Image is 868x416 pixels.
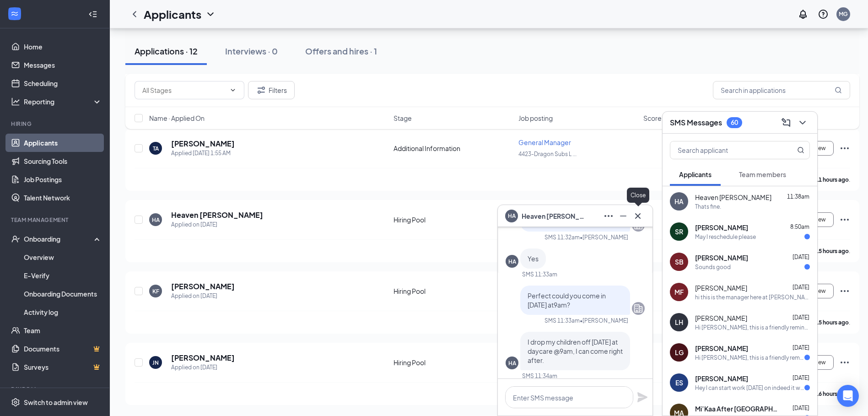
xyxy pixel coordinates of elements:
[545,233,580,241] div: SMS 11:32am
[695,263,731,271] div: Sounds good
[522,270,557,278] div: SMS 11:33am
[818,9,829,20] svg: QuestionInfo
[24,74,102,92] a: Scheduling
[675,378,683,387] div: ES
[11,120,100,128] div: Hiring
[580,317,628,324] span: • [PERSON_NAME]
[839,143,850,154] svg: Ellipses
[781,117,792,128] svg: ComposeMessage
[528,254,539,263] span: Yes
[632,211,643,222] svg: Cross
[695,283,747,292] span: [PERSON_NAME]
[24,303,102,321] a: Activity log
[394,286,513,296] div: Hiring Pool
[793,405,809,411] span: [DATE]
[24,340,102,358] a: DocumentsCrown
[695,344,748,353] span: [PERSON_NAME]
[171,292,235,301] div: Applied on [DATE]
[580,233,628,241] span: • [PERSON_NAME]
[695,404,777,413] span: Mi’Kaa After [GEOGRAPHIC_DATA]
[695,374,748,383] span: [PERSON_NAME]
[149,113,205,123] span: Name · Applied On
[508,258,516,265] div: HA
[616,209,631,223] button: Minimize
[631,209,645,223] button: Cross
[739,170,786,178] span: Team members
[225,45,278,57] div: Interviews · 0
[637,392,648,403] button: Plane
[670,141,779,159] input: Search applicant
[11,97,20,106] svg: Analysis
[24,97,102,106] div: Reporting
[839,286,850,297] svg: Ellipses
[394,215,513,224] div: Hiring Pool
[695,193,771,202] span: Heaven [PERSON_NAME]
[11,385,100,393] div: Payroll
[675,227,683,236] div: SR
[795,115,810,130] button: ChevronDown
[601,209,616,223] button: Ellipses
[633,303,644,314] svg: Company
[144,6,201,22] h1: Applicants
[797,117,808,128] svg: ChevronDown
[24,152,102,170] a: Sourcing Tools
[695,293,810,301] div: hi this is the manager here at [PERSON_NAME]. What does your availability look like?
[713,81,850,99] input: Search in applications
[152,287,159,295] div: KF
[11,216,100,224] div: Team Management
[256,85,267,96] svg: Filter
[528,292,606,309] span: Perfect could you come in [DATE] at9am?
[24,248,102,266] a: Overview
[618,211,629,222] svg: Minimize
[152,359,159,367] div: JN
[815,319,849,326] b: 15 hours ago
[171,139,235,149] h5: [PERSON_NAME]
[522,372,557,380] div: SMS 11:34am
[835,86,842,94] svg: MagnifyingGlass
[305,45,377,57] div: Offers and hires · 1
[787,193,809,200] span: 11:38am
[171,220,263,229] div: Applied on [DATE]
[24,358,102,376] a: SurveysCrown
[24,266,102,285] a: E-Verify
[695,313,747,323] span: [PERSON_NAME]
[545,317,580,324] div: SMS 11:33am
[779,115,793,130] button: ComposeMessage
[518,151,577,157] span: 4423-Dragon Subs L ...
[24,321,102,340] a: Team
[675,348,684,357] div: LG
[24,398,88,407] div: Switch to admin view
[837,385,859,407] div: Open Intercom Messenger
[627,188,649,203] div: Close
[674,197,684,206] div: HA
[670,118,722,128] h3: SMS Messages
[695,384,804,392] div: Hey I can start work [DATE] on indeed it wouldn't let me select
[695,354,804,362] div: Hi [PERSON_NAME], this is a friendly reminder. Your interview with [PERSON_NAME]'s for In-Shop at...
[135,45,198,57] div: Applications · 12
[142,85,226,95] input: All Stages
[11,398,20,407] svg: Settings
[229,86,237,94] svg: ChevronDown
[695,203,721,211] div: Thats fine.
[790,223,809,230] span: 8:50am
[24,134,102,152] a: Applicants
[171,281,235,292] h5: [PERSON_NAME]
[248,81,295,99] button: Filter Filters
[695,233,756,241] div: May I reschedule please
[24,170,102,189] a: Job Postings
[839,214,850,225] svg: Ellipses
[171,363,235,372] div: Applied on [DATE]
[798,9,809,20] svg: Notifications
[10,9,19,18] svg: WorkstreamLogo
[129,9,140,20] svg: ChevronLeft
[205,9,216,20] svg: ChevronDown
[815,248,849,254] b: 15 hours ago
[695,253,748,262] span: [PERSON_NAME]
[24,234,94,243] div: Onboarding
[695,223,748,232] span: [PERSON_NAME]
[518,138,571,146] span: General Manager
[11,234,20,243] svg: UserCheck
[815,176,849,183] b: 11 hours ago
[171,149,235,158] div: Applied [DATE] 1:55 AM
